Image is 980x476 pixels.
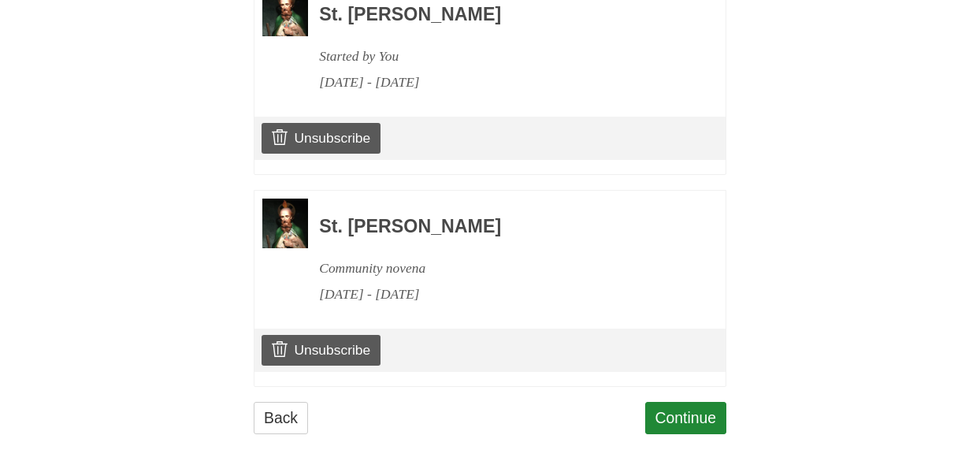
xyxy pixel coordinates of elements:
[262,199,308,248] img: Novena image
[319,217,683,237] h3: St. [PERSON_NAME]
[319,255,683,281] div: Community novena
[319,69,683,95] div: [DATE] - [DATE]
[262,335,380,365] a: Unsubscribe
[319,43,683,69] div: Started by You
[254,402,308,434] a: Back
[319,281,683,307] div: [DATE] - [DATE]
[319,5,683,25] h3: St. [PERSON_NAME]
[645,402,727,434] a: Continue
[262,123,380,153] a: Unsubscribe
